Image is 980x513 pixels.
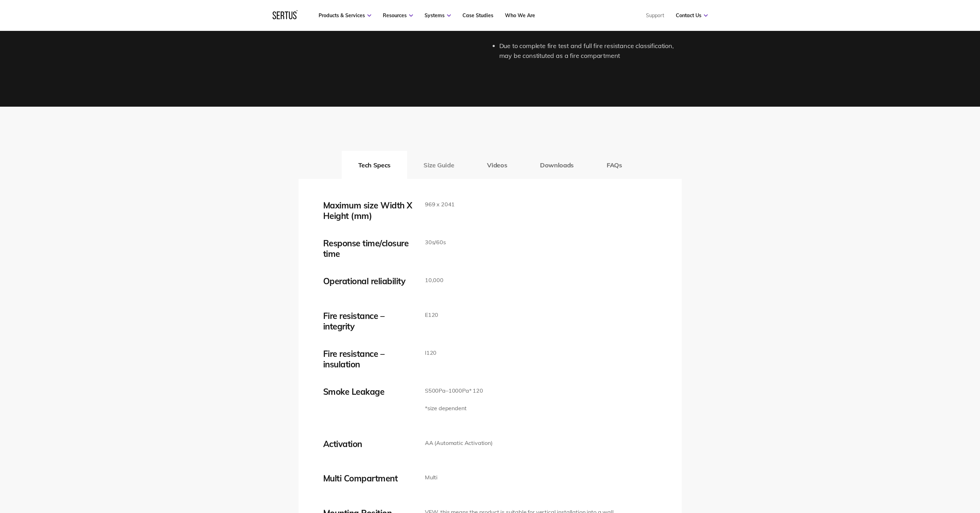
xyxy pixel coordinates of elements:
button: FAQs [590,151,639,179]
p: *size dependent [425,404,483,413]
a: Support [646,12,664,19]
p: 30s/60s [425,238,446,247]
p: 969 x 2041 [425,200,455,209]
p: I120 [425,348,436,358]
div: Fire resistance – insulation [323,348,414,369]
div: Response time/closure time [323,238,414,259]
a: Systems [425,12,451,19]
p: Multi [425,473,438,482]
div: Multi Compartment [323,473,414,484]
a: Resources [383,12,413,19]
p: S500Pa–1000Pa* 120 [425,386,483,395]
a: Contact Us [676,12,708,19]
div: Operational reliability [323,276,414,286]
button: Size Guide [407,151,471,179]
a: Products & Services [319,12,371,19]
p: AA (Automatic Activation) [425,439,493,448]
li: Due to complete fire test and full fire resistance classification, may be constituted as a fire c... [499,41,682,61]
div: Maximum size Width X Height (mm) [323,200,414,221]
div: Smoke Leakage [323,386,414,397]
button: Videos [471,151,524,179]
p: 10,000 [425,276,444,285]
p: E120 [425,311,438,320]
a: Who We Are [505,12,535,19]
button: Downloads [524,151,590,179]
div: Activation [323,439,414,449]
a: Case Studies [462,12,493,19]
div: Fire resistance – integrity [323,311,414,332]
